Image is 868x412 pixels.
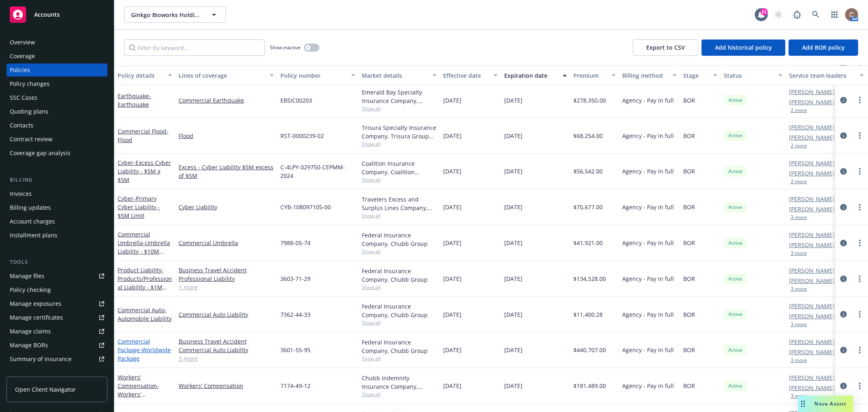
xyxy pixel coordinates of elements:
[791,322,807,327] button: 3 more
[179,203,274,211] a: Cyber Liability
[622,203,674,211] span: Agency - Pay in full
[789,266,835,275] a: [PERSON_NAME]
[7,187,107,200] a: Invoices
[280,239,310,247] span: 7988-05-74
[362,338,437,355] div: Federal Insurance Company, Chubb Group
[118,239,170,264] span: - Umbrella Liability - $10M Limit
[7,366,107,379] a: Policy AI ingestions
[10,64,30,77] div: Policies
[789,241,835,249] a: [PERSON_NAME]
[118,159,171,184] span: - Excess Cyber Liability - $5M x $5M
[10,229,57,242] div: Installment plans
[855,95,865,105] a: more
[179,239,274,247] a: Commercial Umbrella
[362,140,437,147] span: Show all
[118,92,151,108] a: Earthquake
[839,202,848,212] a: circleInformation
[727,204,743,211] span: Active
[118,159,171,184] a: Cyber
[802,44,845,51] span: Add BOR policy
[359,66,440,85] button: Market details
[362,284,437,291] span: Show all
[10,147,70,160] div: Coverage gap analysis
[118,71,163,80] div: Policy details
[789,7,805,23] a: Report a Bug
[826,7,843,23] a: Switch app
[179,346,274,354] a: Commercial Auto Liability
[7,201,107,214] a: Billing updates
[573,203,603,211] span: $70,677.00
[855,274,865,284] a: more
[118,373,159,407] a: Workers' Compensation
[789,39,858,56] button: Add BOR policy
[770,7,787,23] a: Start snowing
[10,283,51,296] div: Policy checking
[789,133,835,142] a: [PERSON_NAME]
[622,274,674,283] span: Agency - Pay in full
[131,11,201,19] span: Ginkgo Bioworks Holdings, Inc.
[573,274,606,283] span: $134,528.00
[855,202,865,212] a: more
[362,231,437,248] div: Federal Insurance Company, Chubb Group
[10,119,33,132] div: Contacts
[179,96,274,105] a: Commercial Earthquake
[724,71,774,80] div: Status
[727,311,743,318] span: Active
[789,373,835,382] a: [PERSON_NAME]
[10,270,44,283] div: Manage files
[277,66,359,85] button: Policy number
[124,7,226,23] button: Ginkgo Bioworks Holdings, Inc.
[789,276,835,285] a: [PERSON_NAME]
[789,98,835,106] a: [PERSON_NAME]
[839,309,848,319] a: circleInformation
[280,131,324,140] span: RST-0000239-02
[7,283,107,296] a: Policy checking
[7,215,107,228] a: Account charges
[118,230,170,264] a: Commercial Umbrella
[789,159,835,167] a: [PERSON_NAME]
[280,96,312,105] span: EBSIC00203
[504,96,523,105] span: [DATE]
[179,131,274,140] a: Flood
[791,358,807,363] button: 3 more
[114,66,175,85] button: Policy details
[179,163,274,180] a: Excess - Cyber Liability $5M excess of $5M
[789,123,835,131] a: [PERSON_NAME]
[118,127,168,144] a: Commercial Flood
[791,394,807,399] button: 3 more
[7,258,107,266] div: Tools
[845,8,858,21] img: photo
[7,297,107,310] a: Manage exposures
[7,353,107,366] a: Summary of insurance
[440,66,501,85] button: Effective date
[7,133,107,146] a: Contract review
[504,131,523,140] span: [DATE]
[619,66,680,85] button: Billing method
[573,96,606,105] span: $278,350.00
[855,131,865,140] a: more
[789,230,835,239] a: [PERSON_NAME]
[362,391,437,398] span: Show all
[791,179,807,184] button: 2 more
[815,400,847,407] span: Nova Assist
[10,50,35,63] div: Coverage
[7,119,107,132] a: Contacts
[124,39,265,56] input: Filter by keyword...
[443,131,461,140] span: [DATE]
[789,337,835,346] a: [PERSON_NAME]
[443,381,461,390] span: [DATE]
[362,88,437,105] div: Emerald Bay Specialty Insurance Company, Emerald Bay Specialty Insurance Company, Amwins
[7,325,107,338] a: Manage claims
[622,167,674,175] span: Agency - Pay in full
[573,310,603,319] span: $11,400.28
[10,36,35,49] div: Overview
[727,346,743,354] span: Active
[7,64,107,77] a: Policies
[702,39,785,56] button: Add historical policy
[179,266,274,274] a: Business Travel Accident
[280,310,310,319] span: 7362-44-33
[7,176,107,184] div: Billing
[443,310,461,319] span: [DATE]
[839,381,848,391] a: circleInformation
[179,71,265,80] div: Lines of coverage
